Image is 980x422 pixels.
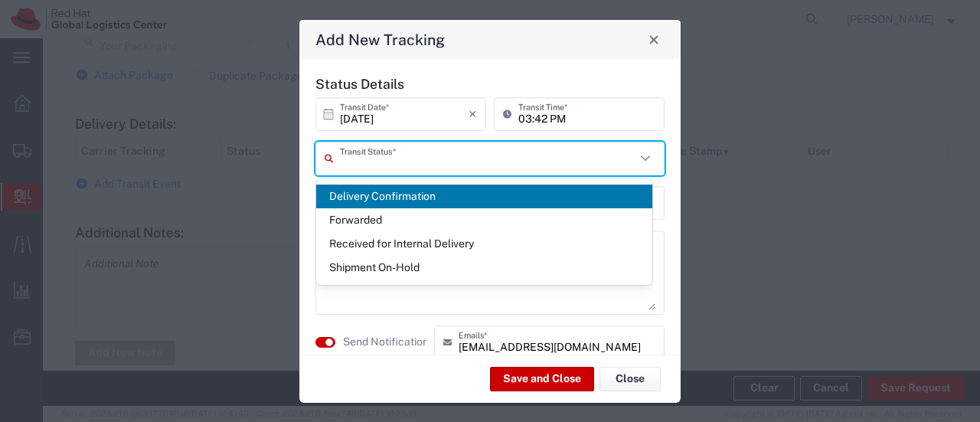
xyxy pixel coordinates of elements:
[316,232,652,256] span: Received for Internal Delivery
[490,367,594,391] button: Save and Close
[315,76,665,92] h5: Status Details
[599,367,661,391] button: Close
[316,185,652,208] span: Delivery Confirmation
[343,334,429,350] label: Send Notification
[469,102,477,126] i: ×
[316,256,652,280] span: Shipment On-Hold
[315,28,445,51] h4: Add New Tracking
[316,208,652,232] span: Forwarded
[343,334,426,350] agx-label: Send Notification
